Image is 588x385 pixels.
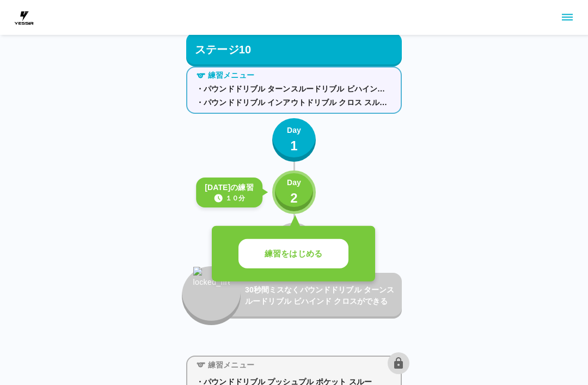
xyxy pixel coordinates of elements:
button: Day2 [272,170,316,214]
p: 練習をはじめる [265,248,322,260]
button: 練習をはじめる [238,239,348,269]
p: 練習メニュー [208,359,254,371]
p: [DATE]の練習 [205,182,254,193]
img: dummy [13,7,35,28]
p: ステージ10 [195,41,251,58]
p: Day [287,177,301,188]
img: locked_fire_icon [193,267,230,311]
button: sidemenu [558,8,577,27]
p: ・パウンドドリブル インアウトドリブル クロス スルー ビハインド [196,97,392,108]
button: Day1 [272,118,316,162]
p: Day [287,125,301,136]
p: 練習メニュー [208,70,254,81]
p: １０分 [225,193,245,203]
p: 1 [290,136,298,156]
p: 30秒間ミスなくパウンドドリブル ターンスルードリブル ビハインド クロスができる [245,284,397,307]
p: 2 [290,188,298,208]
p: ・パウンドドリブル ターンスルードリブル ビハインド クロス [196,83,392,95]
button: locked_fire_icon [182,266,241,325]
